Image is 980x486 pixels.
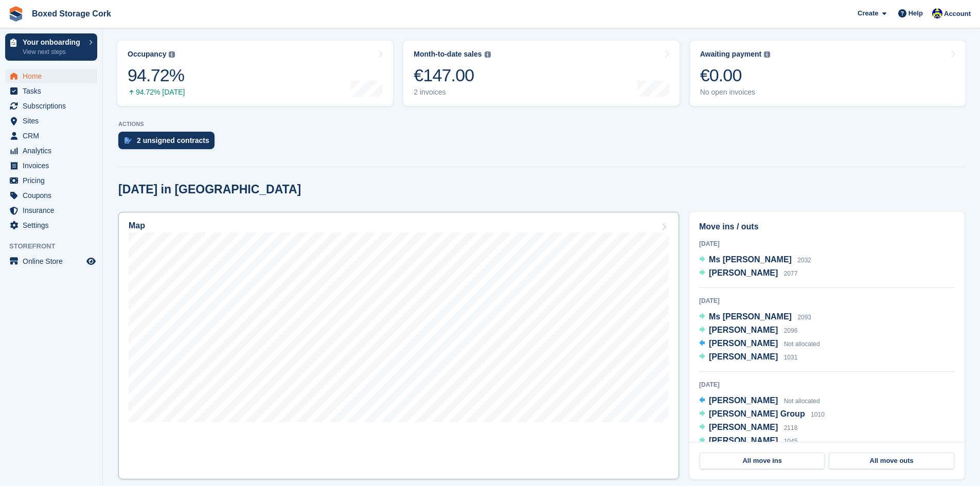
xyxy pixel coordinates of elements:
[709,436,778,445] span: [PERSON_NAME]
[23,39,84,46] p: Your onboarding
[5,84,97,98] a: menu
[784,270,798,277] span: 2077
[8,6,24,22] img: stora-icon-8386f47178a22dfd0bd8f6a31ec36ba5ce8667c1dd55bd0f319d3a0aa187defe.svg
[764,51,770,58] img: icon-info-grey-7440780725fd019a000dd9b08b2336e03edf1995a4989e88bcd33f0948082b44.svg
[5,99,97,113] a: menu
[700,88,771,97] div: No open invoices
[23,158,84,173] span: Invoices
[699,311,811,324] a: Ms [PERSON_NAME] 2093
[118,121,965,128] p: ACTIONS
[85,255,97,267] a: Preview store
[5,254,97,268] a: menu
[709,312,792,321] span: Ms [PERSON_NAME]
[414,50,482,59] div: Month-to-date sales
[699,394,820,408] a: [PERSON_NAME] Not allocated
[5,203,97,218] a: menu
[5,114,97,128] a: menu
[5,173,97,188] a: menu
[137,136,209,145] div: 2 unsigned contracts
[129,221,145,230] h2: Map
[124,137,132,143] img: contract_signature_icon-13c848040528278c33f63329250d36e43548de30e8caae1d1a13099fd9432cc5.svg
[709,352,778,361] span: [PERSON_NAME]
[858,8,878,19] span: Create
[403,41,679,106] a: Month-to-date sales €147.00 2 invoices
[784,340,820,348] span: Not allocated
[414,88,490,97] div: 2 invoices
[784,438,798,445] span: 1045
[784,354,798,361] span: 1031
[709,255,792,264] span: Ms [PERSON_NAME]
[9,241,102,251] span: Storefront
[709,339,778,348] span: [PERSON_NAME]
[169,51,175,58] img: icon-info-grey-7440780725fd019a000dd9b08b2336e03edf1995a4989e88bcd33f0948082b44.svg
[117,41,393,106] a: Occupancy 94.72% 94.72% [DATE]
[944,9,971,19] span: Account
[709,409,805,418] span: [PERSON_NAME] Group
[5,69,97,83] a: menu
[23,218,84,232] span: Settings
[23,114,84,128] span: Sites
[709,423,778,431] span: [PERSON_NAME]
[829,453,954,469] a: All move outs
[414,65,490,86] div: €147.00
[128,65,185,86] div: 94.72%
[23,173,84,188] span: Pricing
[797,257,811,264] span: 2032
[23,203,84,218] span: Insurance
[784,398,820,405] span: Not allocated
[23,188,84,203] span: Coupons
[23,254,84,268] span: Online Store
[23,84,84,98] span: Tasks
[23,129,84,143] span: CRM
[699,408,825,421] a: [PERSON_NAME] Group 1010
[118,183,301,196] h2: [DATE] in [GEOGRAPHIC_DATA]
[699,239,955,248] div: [DATE]
[690,41,966,106] a: Awaiting payment €0.00 No open invoices
[5,158,97,173] a: menu
[699,254,811,267] a: Ms [PERSON_NAME] 2032
[709,396,778,405] span: [PERSON_NAME]
[23,99,84,113] span: Subscriptions
[699,380,955,389] div: [DATE]
[784,424,798,431] span: 2118
[709,326,778,334] span: [PERSON_NAME]
[797,314,811,321] span: 2093
[5,129,97,143] a: menu
[699,267,797,280] a: [PERSON_NAME] 2077
[699,324,797,337] a: [PERSON_NAME] 2096
[23,143,84,158] span: Analytics
[23,47,84,57] p: View next steps
[699,296,955,305] div: [DATE]
[128,88,185,97] div: 94.72% [DATE]
[932,8,942,19] img: Vincent
[709,268,778,277] span: [PERSON_NAME]
[700,50,762,59] div: Awaiting payment
[699,351,797,364] a: [PERSON_NAME] 1031
[699,435,797,448] a: [PERSON_NAME] 1045
[28,5,115,22] a: Boxed Storage Cork
[811,411,825,418] span: 1010
[5,143,97,158] a: menu
[700,65,771,86] div: €0.00
[699,221,955,233] h2: Move ins / outs
[485,51,491,58] img: icon-info-grey-7440780725fd019a000dd9b08b2336e03edf1995a4989e88bcd33f0948082b44.svg
[5,218,97,232] a: menu
[784,327,798,334] span: 2096
[699,337,820,351] a: [PERSON_NAME] Not allocated
[128,50,166,59] div: Occupancy
[908,8,923,19] span: Help
[23,69,84,83] span: Home
[5,33,97,61] a: Your onboarding View next steps
[118,132,220,154] a: 2 unsigned contracts
[700,453,825,469] a: All move ins
[5,188,97,203] a: menu
[699,421,797,435] a: [PERSON_NAME] 2118
[118,212,679,479] a: Map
